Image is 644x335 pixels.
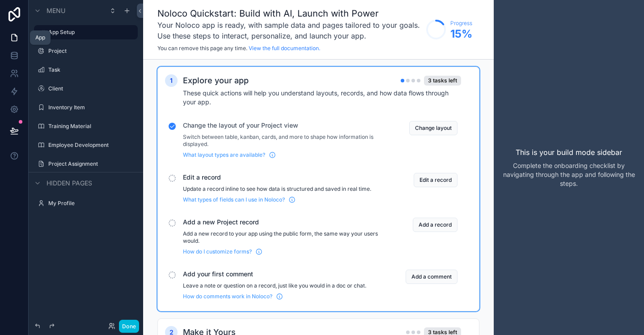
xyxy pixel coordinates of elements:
[157,20,422,41] h3: Your Noloco app is ready, with sample data and pages tailored to your goals. Use these steps to i...
[48,29,132,36] label: App Setup
[48,200,132,207] label: My Profile
[48,85,132,92] label: Client
[157,7,422,20] h1: Noloco Quickstart: Build with AI, Launch with Power
[47,179,92,188] span: Hidden pages
[450,27,472,41] span: 15 %
[450,20,472,27] span: Progress
[48,123,132,130] label: Training Material
[35,34,45,41] div: App
[516,147,622,158] p: This is your build mode sidebar
[249,45,320,52] a: View the full documentation.
[501,161,637,188] p: Complete the onboarding checklist by navigating through the app and following the steps.
[157,45,247,52] span: You can remove this page any time.
[48,47,132,55] label: Project
[48,104,132,111] label: Inventory Item
[119,320,139,333] button: Done
[48,160,132,167] label: Project Assignment
[48,142,132,149] label: Employee Development
[47,6,65,15] span: Menu
[48,66,132,73] label: Task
